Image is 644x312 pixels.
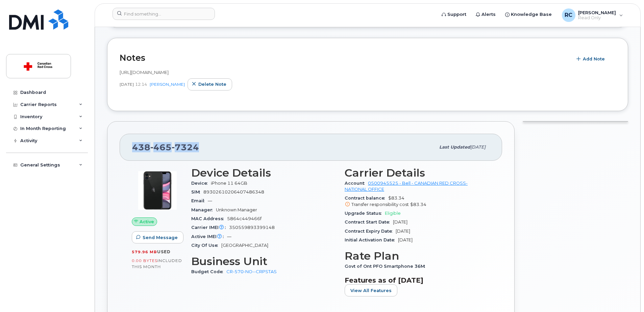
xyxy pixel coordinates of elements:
span: 0.00 Bytes [132,258,157,263]
a: CR-570-NO--CRPSTAS [226,269,277,274]
span: 465 [150,142,172,152]
h3: Rate Plan [345,250,490,262]
span: MAC Address [191,216,227,221]
span: [DATE] [120,81,134,87]
span: Last updated [439,145,470,150]
span: Budget Code [191,269,226,274]
span: [DATE] [393,219,407,225]
span: View All Features [350,287,392,294]
span: RC [565,11,572,19]
span: [DATE] [398,237,413,242]
span: Device [191,181,211,186]
span: Email [191,198,208,203]
h3: Carrier Details [345,167,490,179]
span: [DATE] [396,229,410,234]
span: Account [345,181,368,186]
span: 89302610206407486348 [203,189,264,194]
span: [URL][DOMAIN_NAME] [120,70,169,75]
h3: Features as of [DATE] [345,276,490,284]
span: $83.34 [410,202,426,207]
a: [PERSON_NAME] [150,82,185,87]
h3: Device Details [191,167,337,179]
span: Upgrade Status [345,211,385,216]
span: included this month [132,258,182,269]
span: 7324 [172,142,199,152]
span: Eligible [385,211,401,216]
button: Send Message [132,231,183,243]
a: Support [437,8,471,21]
span: Manager [191,207,216,212]
span: Read Only [578,15,616,21]
span: Knowledge Base [511,11,552,18]
span: Active IMEI [191,234,227,239]
span: Initial Activation Date [345,237,398,242]
span: Contract Expiry Date [345,229,396,234]
span: Active [140,218,154,225]
span: — [208,198,212,203]
span: Add Note [583,56,605,62]
span: City Of Use [191,243,221,248]
button: Add Note [572,53,611,65]
span: Contract balance [345,196,388,201]
span: Alerts [481,11,496,18]
span: [PERSON_NAME] [578,10,616,15]
span: 579.96 MB [132,250,157,254]
button: View All Features [345,284,397,296]
h3: Business Unit [191,255,337,267]
h2: Notes [120,53,569,63]
button: Delete note [188,78,232,90]
span: [DATE] [470,145,486,150]
span: 12:14 [135,81,147,87]
span: 438 [132,142,199,152]
span: Support [447,11,466,18]
span: — [227,234,231,239]
span: Contract Start Date [345,219,393,225]
span: Unknown Manager [216,207,257,212]
span: SIM [191,189,203,194]
span: used [157,249,171,254]
a: 0500945525 - Bell - CANADIAN RED CROSS- NATIONAL OFFICE [345,181,468,192]
span: [GEOGRAPHIC_DATA] [221,243,268,248]
span: Send Message [143,234,178,241]
span: 5864c449466f [227,216,262,221]
input: Find something... [113,8,215,20]
div: Rishi Chauhan [557,8,628,22]
a: Knowledge Base [500,8,556,21]
span: iPhone 11 64GB [211,181,247,186]
a: Alerts [471,8,500,21]
span: Delete note [198,81,226,87]
span: 350559893399148 [229,225,275,230]
span: Carrier IMEI [191,225,229,230]
span: Transfer responsibility cost [351,202,409,207]
span: Govt of Ont PFO Smartphone 36M [345,264,428,269]
span: $83.34 [345,196,490,208]
img: iPhone_11.jpg [137,170,178,211]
